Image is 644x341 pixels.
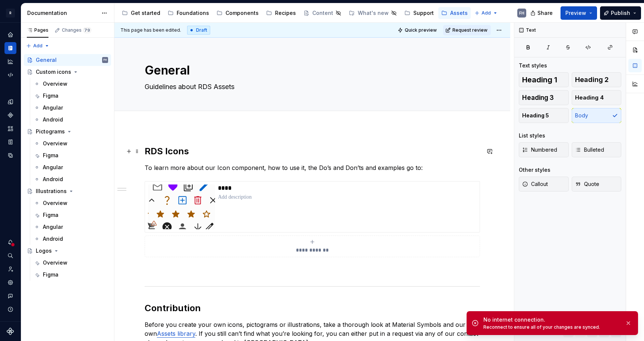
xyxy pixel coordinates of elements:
div: Content [312,9,333,17]
a: Overview [31,197,111,209]
button: Quick preview [395,25,440,35]
a: Angular [31,102,111,114]
div: Pages [27,27,48,33]
a: Overview [31,78,111,90]
a: Overview [31,138,111,149]
p: To learn more about our Icon component, how to use it, the Do’s and Don’ts and examples go to: [145,163,480,172]
div: Custom icons [36,68,71,76]
div: Documentation [27,9,98,17]
div: Pictograms [36,128,65,135]
a: Documentation [4,42,16,54]
div: Storybook stories [4,136,16,148]
img: c02bd8c3-8cb7-4c1f-b548-f647b80c3406.png [148,184,215,229]
div: What's new [358,9,389,17]
button: Search ⌘K [4,250,16,262]
a: Data sources [4,149,16,161]
a: Angular [31,221,111,233]
div: Foundations [177,9,209,17]
a: Code automation [4,69,16,81]
span: Heading 3 [522,94,554,101]
textarea: General [143,61,479,79]
div: No internet connection. [483,316,619,323]
span: Heading 4 [575,94,604,101]
div: Angular [43,164,63,171]
a: GeneralFH [24,54,111,66]
button: Add [472,8,500,18]
div: Overview [43,80,67,88]
h2: Contribution [145,302,480,314]
a: Components [4,109,16,121]
a: Overview [31,257,111,269]
div: Assets [4,123,16,135]
span: Quote [575,180,599,188]
svg: Supernova Logo [7,328,14,335]
div: R [6,9,15,18]
div: Page tree [119,6,471,20]
button: R [1,5,19,21]
div: Assets [450,9,468,17]
a: Analytics [4,56,16,67]
div: Illustrations [36,187,67,195]
span: 79 [83,27,91,33]
a: Recipes [263,7,299,19]
div: Support [413,9,434,17]
div: Settings [4,277,16,288]
div: Android [43,116,63,123]
button: Callout [519,177,569,192]
span: Callout [522,180,548,188]
a: Assets library [157,330,195,337]
span: Share [537,9,553,17]
div: Android [43,235,63,243]
span: This page has been edited. [120,27,181,33]
span: Heading 5 [522,112,549,119]
button: Share [527,6,558,20]
button: Notifications [4,236,16,248]
div: Recipes [275,9,296,17]
span: Request review [452,27,487,33]
span: Add [33,43,42,49]
div: Text styles [519,62,547,69]
button: Add [24,41,52,51]
a: Home [4,29,16,41]
div: Reconnect to ensure all of your changes are synced. [483,324,619,330]
a: Design tokens [4,96,16,108]
div: Components [225,9,259,17]
a: Angular [31,161,111,173]
div: List styles [519,132,545,139]
button: Request review [443,25,491,35]
a: Figma [31,209,111,221]
div: Logos [36,247,52,255]
div: Changes [62,27,91,33]
button: Publish [600,6,641,20]
button: Quote [572,177,622,192]
a: Figma [31,149,111,161]
a: Invite team [4,263,16,275]
div: Angular [43,223,63,231]
div: Draft [187,26,210,35]
div: Other styles [519,166,550,174]
button: Preview [561,6,597,20]
div: Angular [43,104,63,111]
h2: RDS Icons [145,145,480,157]
span: Heading 2 [575,76,609,83]
a: Assets [438,7,471,19]
a: Logos [24,245,111,257]
div: Figma [43,152,59,159]
a: Android [31,233,111,245]
div: Figma [43,211,59,219]
div: FH [519,10,524,16]
button: Numbered [519,142,569,157]
span: Bulleted [575,146,604,154]
button: Contact support [4,290,16,302]
div: Overview [43,259,67,266]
